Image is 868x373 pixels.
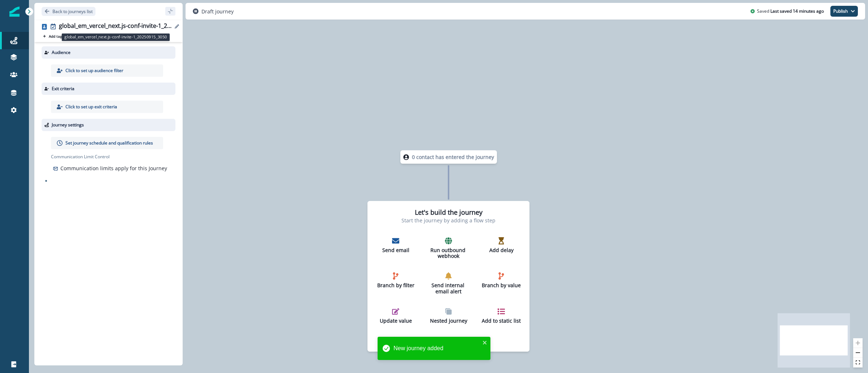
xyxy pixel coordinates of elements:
button: Nested journey [426,305,471,327]
button: sidebar collapse toggle [165,7,175,16]
p: Start the journey by adding a flow step [401,217,495,224]
p: Add tag [49,34,62,38]
p: Branch by filter [376,282,416,289]
button: fit view [853,358,863,368]
p: Set journey schedule and qualification rules [65,140,153,146]
p: Back to journeys list [52,8,93,14]
h2: Let's build the journey [415,209,482,217]
button: Go back [42,7,95,16]
button: Add to static list [478,305,524,327]
img: Inflection [9,7,20,17]
div: 0 contact has entered the journey [379,150,518,164]
p: Last saved 14 minutes ago [770,8,824,14]
button: Publish [830,6,858,17]
p: Add to static list [481,318,521,324]
p: Send internal email alert [429,282,468,295]
p: 0 contact has entered the journey [412,153,494,161]
p: Click to set up audience filter [65,67,123,74]
p: Journey settings [52,122,84,128]
button: Edit name [173,24,181,29]
p: Draft journey [201,8,234,15]
button: Update value [373,305,418,327]
p: Click to set up exit criteria [65,104,117,110]
p: Run outbound webhook [429,247,468,260]
div: New journey added [393,344,480,353]
div: Let's build the journeyStart the journey by adding a flow stepSend emailRun outbound webhookAdd d... [367,201,529,352]
p: Send email [376,247,416,253]
div: global_em_vercel_next.js-conf-invite-1_20250915_3050 [59,22,173,30]
p: Communication limits apply for this Journey [60,164,167,172]
button: close [482,340,488,345]
p: Exit criteria [52,85,75,92]
p: Update value [376,318,416,324]
p: Add delay [481,247,521,253]
p: Communication Limit Control [51,154,175,160]
p: Saved [757,8,769,14]
button: Send internal email alert [426,269,471,298]
button: Send email [373,234,418,256]
button: Branch by value [478,269,524,292]
p: Branch by value [481,282,521,289]
button: Add tag [42,33,63,39]
button: Run outbound webhook [426,234,471,263]
button: Add delay [478,234,524,256]
button: zoom out [853,348,863,358]
p: Audience [52,49,71,56]
button: Branch by filter [373,269,418,292]
p: Nested journey [429,318,468,324]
